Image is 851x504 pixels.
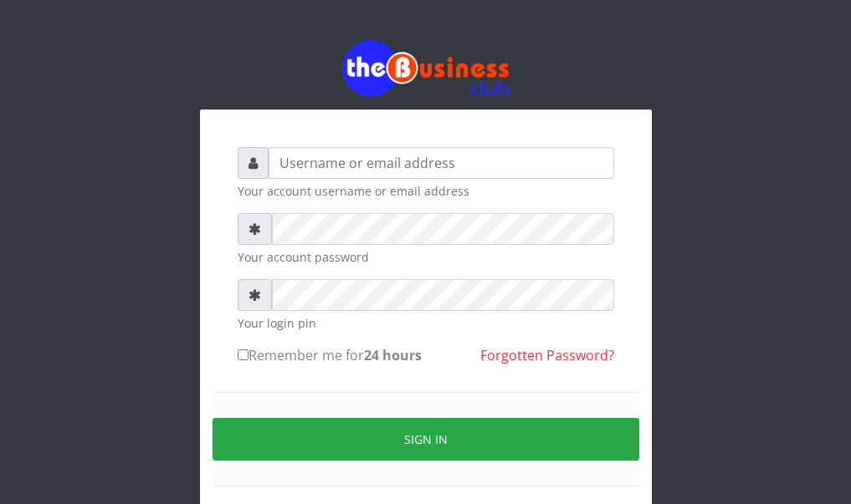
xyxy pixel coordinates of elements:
[238,182,614,200] small: Your account username or email address
[480,346,614,364] a: Forgotten Password?
[238,248,614,266] small: Your account password
[238,314,614,332] small: Your login pin
[364,346,422,364] b: 24 hours
[269,147,614,179] input: Username or email address
[238,345,422,365] label: Remember me for
[238,349,249,360] input: Remember me for24 hours
[213,418,639,461] button: Sign in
